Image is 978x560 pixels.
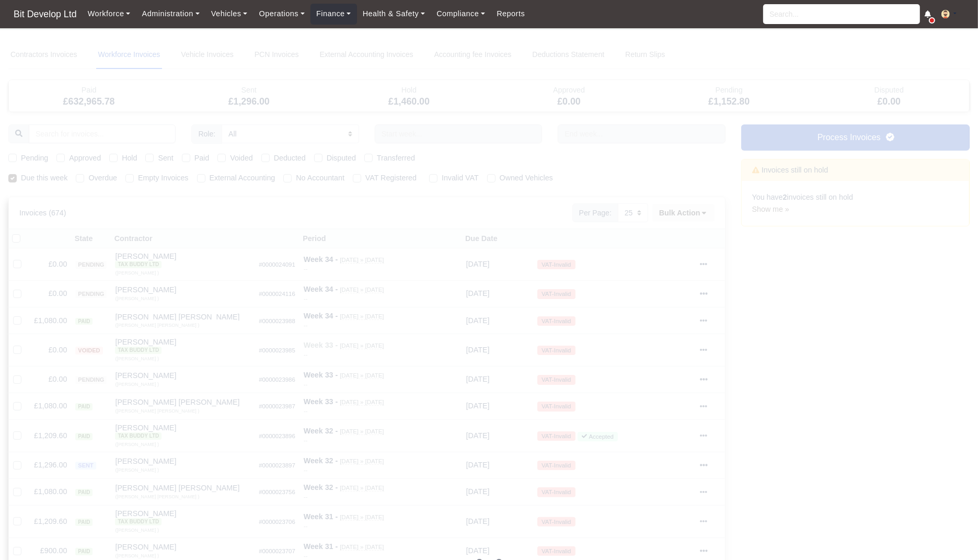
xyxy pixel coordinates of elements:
a: Workforce [82,4,136,24]
a: Vehicles [205,4,254,24]
input: Search... [763,4,920,24]
iframe: Chat Widget [926,510,978,560]
a: Health & Safety [357,4,431,24]
a: Administration [136,4,205,24]
a: Finance [310,4,357,24]
a: Bit Develop Ltd [8,4,82,25]
a: Compliance [431,4,491,24]
a: Reports [491,4,531,24]
a: Operations [253,4,310,24]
